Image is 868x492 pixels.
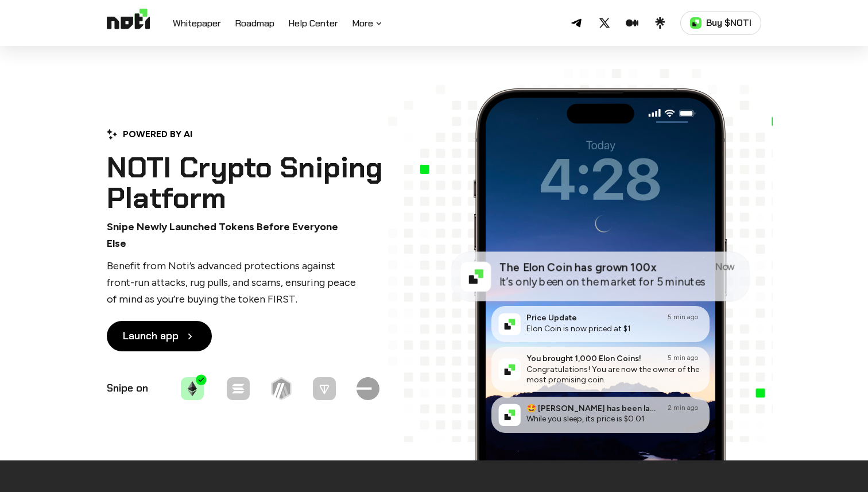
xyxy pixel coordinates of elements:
[107,153,400,213] h1: NOTI Crypto Sniping Platform
[107,380,154,402] p: Snipe on
[173,17,221,32] a: Whitepaper
[107,9,150,37] img: Logo
[107,258,359,307] p: Benefit from Noti’s advanced protections against front-run attacks, rug pulls, and scams, ensurin...
[107,127,192,142] div: POWERED BY AI
[352,17,383,30] button: More
[235,17,274,32] a: Roadmap
[680,11,761,35] a: Buy $NOTI
[288,17,338,32] a: Help Center
[107,321,212,351] a: Launch app
[107,129,117,140] img: Powered by AI
[107,219,359,252] p: Snipe Newly Launched Tokens Before Everyone Else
